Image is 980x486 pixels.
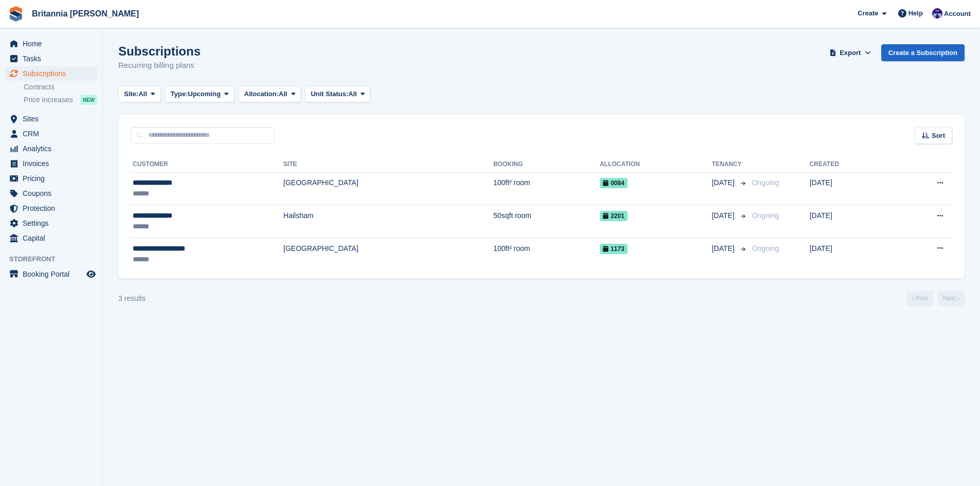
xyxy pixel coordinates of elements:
[23,127,84,141] span: CRM
[752,211,779,220] span: Ongoing
[493,156,600,173] th: Booking
[712,210,737,221] span: [DATE]
[5,267,97,281] a: menu
[283,205,493,238] td: Hailsham
[600,244,628,254] span: 1173
[239,86,301,103] button: Allocation: All
[24,82,97,92] a: Contracts
[810,156,892,173] th: Created
[5,201,97,215] a: menu
[23,141,84,156] span: Analytics
[23,201,84,215] span: Protection
[23,156,84,171] span: Invoices
[810,238,892,270] td: [DATE]
[5,51,97,66] a: menu
[712,156,748,173] th: Tenancy
[752,178,779,187] span: Ongoing
[493,238,600,270] td: 100ft² room
[944,9,971,19] span: Account
[23,66,84,81] span: Subscriptions
[840,48,861,58] span: Export
[279,89,288,99] span: All
[188,89,221,99] span: Upcoming
[283,172,493,205] td: [GEOGRAPHIC_DATA]
[23,186,84,201] span: Coupons
[131,156,283,173] th: Customer
[118,86,161,103] button: Site: All
[23,231,84,245] span: Capital
[311,89,348,99] span: Unit Status:
[600,178,628,188] span: 0084
[138,89,147,99] span: All
[23,267,84,281] span: Booking Portal
[493,172,600,205] td: 100ft² room
[5,216,97,230] a: menu
[9,254,102,264] span: Storefront
[493,205,600,238] td: 50sqft room
[5,112,97,126] a: menu
[85,268,97,280] a: Preview store
[24,95,73,105] span: Price increases
[23,216,84,230] span: Settings
[171,89,188,99] span: Type:
[305,86,370,103] button: Unit Status: All
[932,8,942,19] img: Cameron Ballard
[5,141,97,156] a: menu
[283,156,493,173] th: Site
[124,89,138,99] span: Site:
[828,44,873,61] button: Export
[8,6,24,22] img: stora-icon-8386f47178a22dfd0bd8f6a31ec36ba5ce8667c1dd55bd0f319d3a0aa187defe.svg
[932,131,945,141] span: Sort
[23,112,84,126] span: Sites
[5,231,97,245] a: menu
[5,156,97,171] a: menu
[907,291,934,306] a: Previous
[908,8,923,19] span: Help
[712,177,737,188] span: [DATE]
[600,156,712,173] th: Allocation
[165,86,235,103] button: Type: Upcoming
[23,37,84,51] span: Home
[5,171,97,186] a: menu
[118,293,146,304] div: 3 results
[348,89,357,99] span: All
[752,244,779,253] span: Ongoing
[23,51,84,66] span: Tasks
[283,238,493,270] td: [GEOGRAPHIC_DATA]
[881,44,965,61] a: Create a Subscription
[244,89,279,99] span: Allocation:
[5,37,97,51] a: menu
[28,5,143,22] a: Britannia [PERSON_NAME]
[23,171,84,186] span: Pricing
[5,186,97,201] a: menu
[5,66,97,81] a: menu
[600,211,628,221] span: 2201
[5,127,97,141] a: menu
[118,44,201,58] h1: Subscriptions
[858,8,878,19] span: Create
[938,291,965,306] a: Next
[905,291,967,306] nav: Page
[118,60,201,71] p: Recurring billing plans
[810,172,892,205] td: [DATE]
[712,243,737,254] span: [DATE]
[24,94,97,105] a: Price increases NEW
[810,205,892,238] td: [DATE]
[80,95,97,105] div: NEW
